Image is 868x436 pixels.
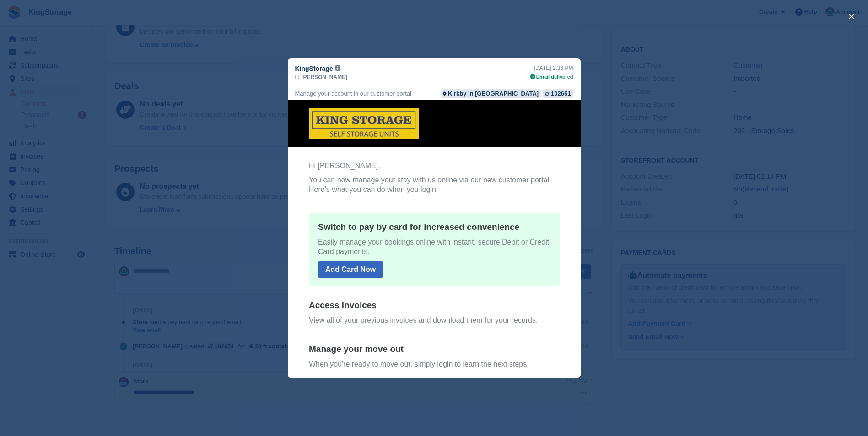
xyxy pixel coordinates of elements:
[530,64,573,72] div: [DATE] 2:36 PM
[530,73,573,81] div: Email delivered
[21,244,272,255] h5: Manage your move out
[302,73,348,81] span: [PERSON_NAME]
[21,75,272,95] p: You can now manage your stay with us online via our new customer portal. Here's what you can do w...
[441,89,541,98] a: Kirkby in [GEOGRAPHIC_DATA]
[295,73,300,81] span: to
[295,89,411,98] div: Manage your account in our customer portal
[21,260,272,269] p: When you're ready to move out, simply login to learn the next steps.
[30,138,263,157] p: Easily manage your bookings online with instant, secure Debit or Credit Card payments.
[543,89,573,98] a: 102651
[30,122,263,133] h5: Switch to pay by card for increased convenience
[551,89,571,98] div: 102651
[21,200,272,211] h5: Access invoices
[21,8,131,39] img: KingStorage Logo
[30,161,95,178] a: Add Card Now
[21,216,272,225] p: View all of your previous invoices and download them for your records.
[295,64,333,73] span: KingStorage
[335,65,340,71] img: icon-info-grey-7440780725fd019a000dd9b08b2336e03edf1995a4989e88bcd33f0948082b44.svg
[21,61,272,71] p: Hi [PERSON_NAME],
[448,89,539,98] div: Kirkby in [GEOGRAPHIC_DATA]
[844,9,859,24] button: close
